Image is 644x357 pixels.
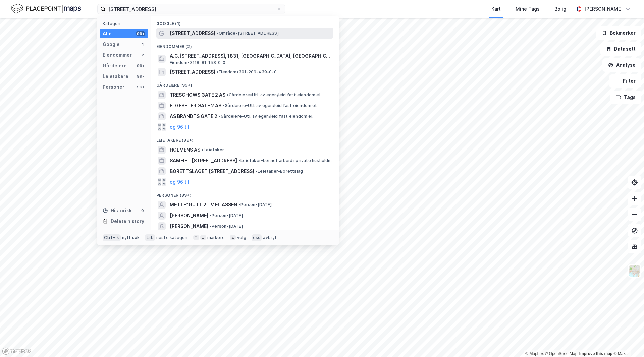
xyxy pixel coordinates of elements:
div: esc [252,234,262,241]
span: • [210,224,212,229]
div: 99+ [136,63,145,68]
div: Delete history [111,217,144,225]
div: Gårdeiere (99+) [151,77,339,90]
div: neste kategori [156,235,188,240]
img: Z [628,264,641,277]
button: og 96 til [170,123,189,131]
a: OpenStreetMap [545,351,578,356]
div: Alle [103,29,112,38]
a: Mapbox [525,351,544,356]
span: Leietaker • Lønnet arbeid i private husholdn. [238,158,332,163]
div: Kategori [103,21,148,26]
div: markere [207,235,225,240]
span: [PERSON_NAME] [170,222,208,230]
span: • [202,147,204,152]
span: Person • [DATE] [210,213,243,218]
div: [PERSON_NAME] [584,5,623,13]
span: HOLMENS AS [170,146,200,154]
span: Leietaker • Borettslag [256,169,303,174]
a: Improve this map [579,351,612,356]
span: • [256,169,258,174]
button: Datasett [600,42,641,56]
div: Kontrollprogram for chat [610,325,644,357]
div: Eiendommer (2) [151,39,339,51]
div: Mine Tags [516,5,540,13]
div: Bolig [554,5,566,13]
a: Mapbox homepage [2,347,32,355]
span: Gårdeiere • Utl. av egen/leid fast eiendom el. [223,103,317,108]
div: Ctrl + k [103,234,121,241]
span: Gårdeiere • Utl. av egen/leid fast eiendom el. [219,114,313,119]
button: Tags [610,91,641,104]
span: ELGESETER GATE 2 AS [170,102,221,110]
div: Personer [103,83,124,91]
div: velg [237,235,246,240]
button: Bokmerker [596,26,641,40]
span: Område • [STREET_ADDRESS] [217,31,279,36]
div: 99+ [136,84,145,90]
span: • [217,69,219,74]
span: BORETTSLAGET [STREET_ADDRESS] [170,167,254,175]
div: Leietakere [103,72,128,80]
div: 99+ [136,74,145,79]
span: [STREET_ADDRESS] [170,29,215,37]
div: nytt søk [122,235,140,240]
span: METTE*GUTT 2 TV ELIASSEN [170,201,237,209]
span: TRESCHOWS GATE 2 AS [170,91,225,99]
span: • [223,103,225,108]
span: Eiendom • 301-209-439-0-0 [217,69,277,75]
span: Leietaker [202,147,224,153]
img: logo.f888ab2527a4732fd821a326f86c7f29.svg [11,3,81,15]
span: • [210,213,212,218]
span: [STREET_ADDRESS] [170,68,215,76]
button: Analyse [602,58,641,72]
input: Søk på adresse, matrikkel, gårdeiere, leietakere eller personer [106,4,277,14]
iframe: Chat Widget [610,325,644,357]
button: Filter [609,74,641,88]
div: Eiendommer [103,51,132,59]
div: Gårdeiere [103,62,127,70]
div: Leietakere (99+) [151,132,339,144]
div: avbryt [263,235,277,240]
span: SAMEIET [STREET_ADDRESS] [170,157,237,165]
span: Person • [DATE] [210,224,243,229]
div: 99+ [136,31,145,36]
button: og 96 til [170,178,189,186]
span: Person • [DATE] [238,202,272,207]
div: tab [145,234,155,241]
div: Historikk [103,206,132,215]
div: Personer (99+) [151,187,339,199]
span: AS BRANDTS GATE 2 [170,112,217,120]
span: • [217,31,219,36]
span: A.C.[STREET_ADDRESS], 1831, [GEOGRAPHIC_DATA], [GEOGRAPHIC_DATA] [170,52,331,60]
span: • [238,202,240,207]
div: Google [103,40,120,48]
span: • [238,158,240,163]
span: Eiendom • 3118-81-158-0-0 [170,60,226,65]
span: [PERSON_NAME] [170,212,208,220]
span: • [219,114,221,119]
div: 0 [140,208,145,213]
div: Google (1) [151,16,339,28]
div: Kart [491,5,501,13]
div: 2 [140,52,145,58]
span: • [227,92,229,97]
div: 1 [140,42,145,47]
span: Gårdeiere • Utl. av egen/leid fast eiendom el. [227,92,321,98]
